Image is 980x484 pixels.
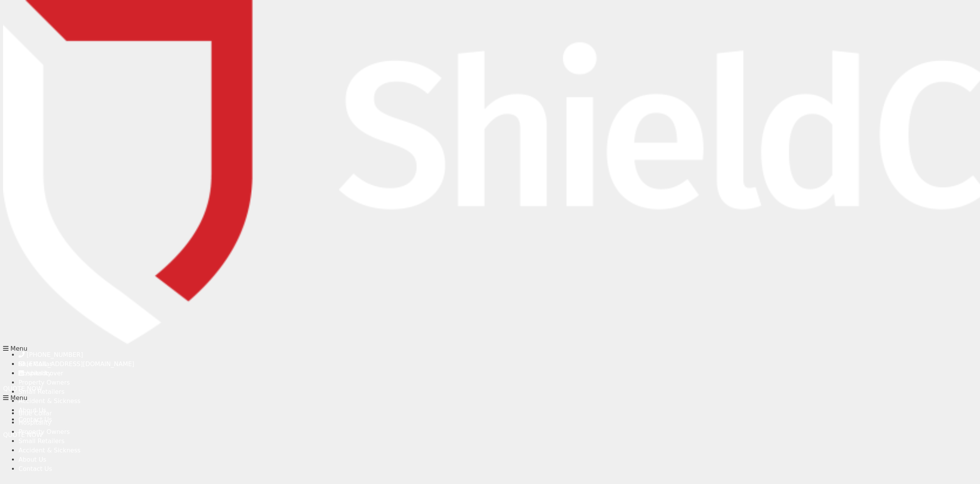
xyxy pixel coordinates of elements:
span: Menu [10,394,27,402]
a: Small Retailers [18,437,65,445]
span: /shieldcover [26,370,63,377]
a: Blue Collar [18,410,52,417]
div: Menu Toggle [3,393,736,403]
a: /shieldcover [18,370,63,377]
a: QUOTE NOW [3,385,42,392]
span: [PHONE_NUMBER] [27,351,83,358]
a: Hospitality [18,419,51,426]
a: [EMAIL_ADDRESS][DOMAIN_NAME] [18,360,134,368]
a: Property Owners [18,428,70,435]
a: Accident & Sickness [18,447,80,454]
a: Contact Us [18,465,52,472]
span: [EMAIL_ADDRESS][DOMAIN_NAME] [27,360,134,368]
a: [PHONE_NUMBER] [18,351,83,358]
a: About Us [18,456,46,463]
